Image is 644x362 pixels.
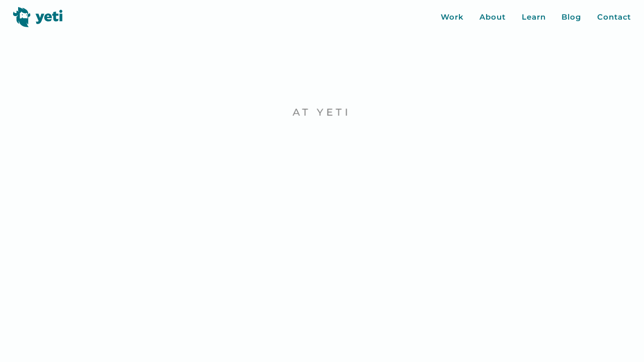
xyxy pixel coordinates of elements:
a: About [479,12,506,23]
a: Work [441,12,464,23]
a: Learn [522,12,546,23]
a: Contact [597,12,631,23]
p: At Yeti [158,106,485,119]
img: Yeti logo [13,7,63,27]
a: Blog [561,12,581,23]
